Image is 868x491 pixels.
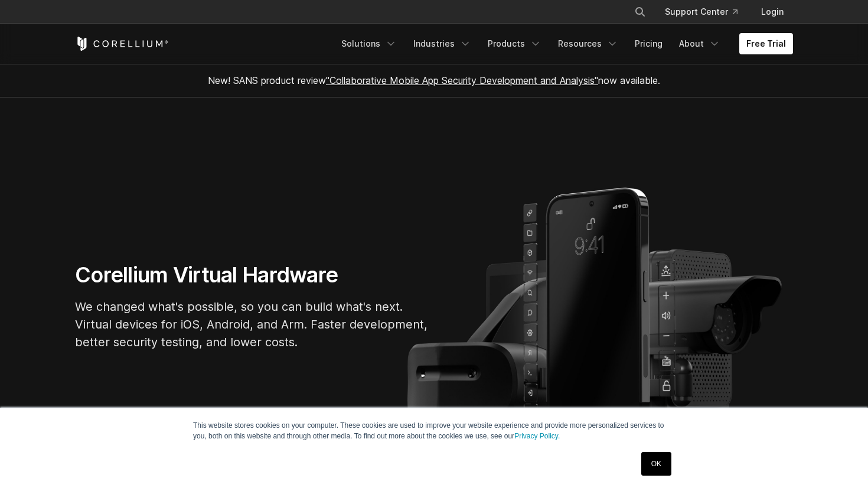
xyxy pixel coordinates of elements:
[629,1,651,22] button: Search
[655,1,747,22] a: Support Center
[514,432,560,440] a: Privacy Policy.
[75,37,169,51] a: Corellium Home
[672,33,727,54] a: About
[628,33,670,54] a: Pricing
[551,33,625,54] a: Resources
[334,33,404,54] a: Solutions
[752,1,793,22] a: Login
[739,33,793,54] a: Free Trial
[406,33,478,54] a: Industries
[620,1,793,22] div: Navigation Menu
[334,33,793,54] div: Navigation Menu
[326,74,598,86] a: "Collaborative Mobile App Security Development and Analysis"
[208,74,660,86] span: New! SANS product review now available.
[193,420,675,441] p: This website stores cookies on your computer. These cookies are used to improve your website expe...
[75,298,429,351] p: We changed what's possible, so you can build what's next. Virtual devices for iOS, Android, and A...
[641,452,671,476] a: OK
[75,262,429,288] h1: Corellium Virtual Hardware
[481,33,549,54] a: Products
